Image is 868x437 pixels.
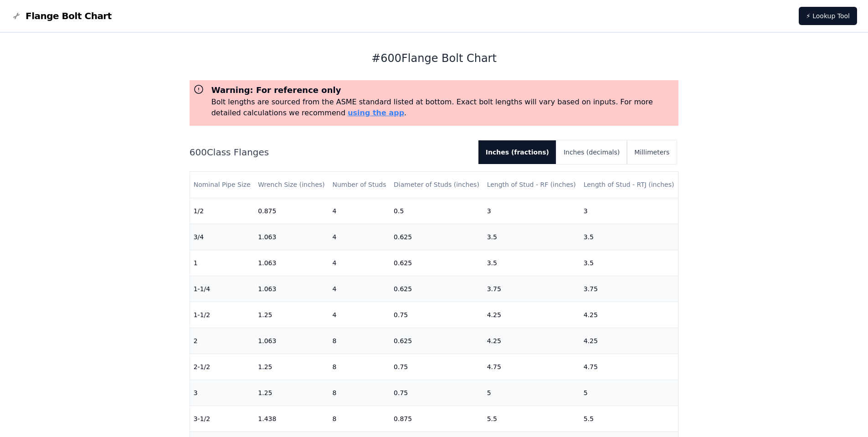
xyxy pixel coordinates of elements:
[483,302,580,328] td: 4.25
[580,302,678,328] td: 4.25
[483,250,580,276] td: 3.5
[190,302,255,328] td: 1-1/2
[799,7,857,25] a: ⚡ Lookup Tool
[483,198,580,224] td: 3
[580,276,678,302] td: 3.75
[390,276,483,302] td: 0.625
[190,146,471,159] h2: 600 Class Flanges
[390,224,483,250] td: 0.625
[627,140,677,164] button: Millimeters
[390,380,483,406] td: 0.75
[329,406,390,432] td: 8
[11,10,112,22] a: Flange Bolt Chart LogoFlange Bolt Chart
[580,198,678,224] td: 3
[329,198,390,224] td: 4
[329,354,390,380] td: 8
[390,250,483,276] td: 0.625
[390,198,483,224] td: 0.5
[254,302,329,328] td: 1.25
[254,328,329,354] td: 1.063
[329,328,390,354] td: 8
[190,380,255,406] td: 3
[580,328,678,354] td: 4.25
[190,354,255,380] td: 2-1/2
[348,108,404,117] a: using the app
[329,224,390,250] td: 4
[580,172,678,198] th: Length of Stud - RTJ (inches)
[329,302,390,328] td: 4
[190,328,255,354] td: 2
[483,328,580,354] td: 4.25
[254,276,329,302] td: 1.063
[483,406,580,432] td: 5.5
[390,354,483,380] td: 0.75
[190,198,255,224] td: 1/2
[483,172,580,198] th: Length of Stud - RF (inches)
[556,140,627,164] button: Inches (decimals)
[190,250,255,276] td: 1
[580,406,678,432] td: 5.5
[254,198,329,224] td: 0.875
[211,84,675,97] h3: Warning: For reference only
[329,380,390,406] td: 8
[190,276,255,302] td: 1-1/4
[190,172,255,198] th: Nominal Pipe Size
[478,140,556,164] button: Inches (fractions)
[483,354,580,380] td: 4.75
[329,250,390,276] td: 4
[390,172,483,198] th: Diameter of Studs (inches)
[329,172,390,198] th: Number of Studs
[580,224,678,250] td: 3.5
[483,224,580,250] td: 3.5
[329,276,390,302] td: 4
[211,97,675,118] p: Bolt lengths are sourced from the ASME standard listed at bottom. Exact bolt lengths will vary ba...
[580,380,678,406] td: 5
[390,406,483,432] td: 0.875
[254,172,329,198] th: Wrench Size (inches)
[390,328,483,354] td: 0.625
[254,406,329,432] td: 1.438
[254,380,329,406] td: 1.25
[11,10,22,21] img: Flange Bolt Chart Logo
[580,250,678,276] td: 3.5
[254,224,329,250] td: 1.063
[483,380,580,406] td: 5
[580,354,678,380] td: 4.75
[390,302,483,328] td: 0.75
[26,10,112,22] span: Flange Bolt Chart
[254,354,329,380] td: 1.25
[483,276,580,302] td: 3.75
[254,250,329,276] td: 1.063
[190,51,679,66] h1: # 600 Flange Bolt Chart
[190,406,255,432] td: 3-1/2
[190,224,255,250] td: 3/4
